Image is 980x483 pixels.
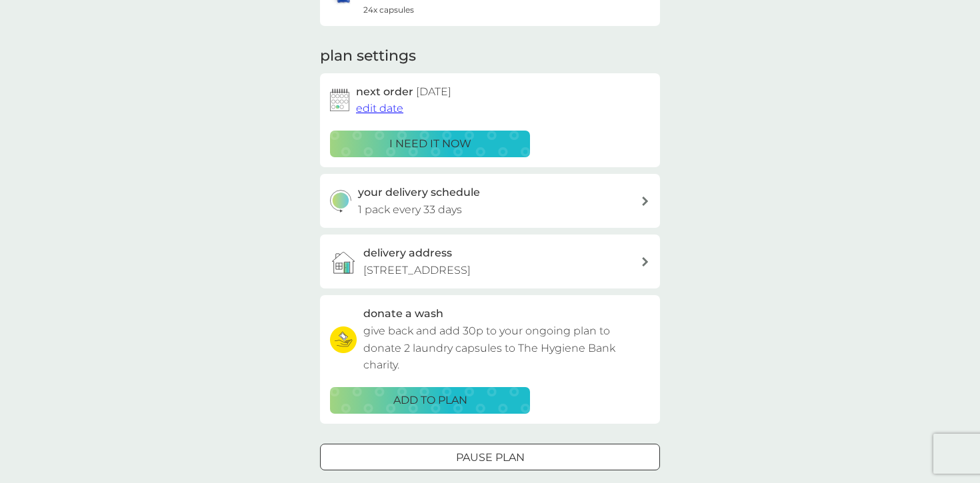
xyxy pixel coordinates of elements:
[363,305,443,322] h3: donate a wash
[358,184,480,201] h3: your delivery schedule
[363,244,452,262] h3: delivery address
[416,85,451,98] span: [DATE]
[363,262,471,279] p: [STREET_ADDRESS]
[363,322,650,374] p: give back and add 30p to your ongoing plan to donate 2 laundry capsules to The Hygiene Bank charity.
[358,201,462,219] p: 1 pack every 33 days
[330,387,530,414] button: ADD TO PLAN
[330,131,530,157] button: i need it now
[389,135,471,153] p: i need it now
[363,3,414,16] span: 24x capsules
[320,174,660,228] button: your delivery schedule1 pack every 33 days
[320,444,660,470] button: Pause plan
[320,235,660,288] a: delivery address[STREET_ADDRESS]
[393,392,467,409] p: ADD TO PLAN
[356,83,451,101] h2: next order
[356,102,403,115] span: edit date
[356,100,403,117] button: edit date
[456,449,525,466] p: Pause plan
[320,46,416,67] h2: plan settings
